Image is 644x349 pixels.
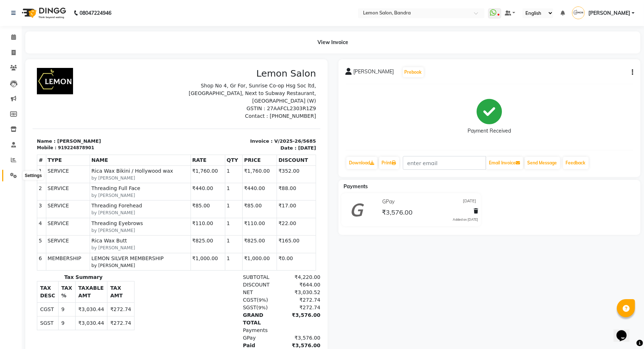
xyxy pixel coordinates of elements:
[463,198,476,206] span: [DATE]
[453,217,478,222] div: Added on [DATE]
[43,215,74,236] th: TAXABLE AMT
[247,245,288,260] div: ₹3,576.00
[5,250,26,263] td: SGST
[206,260,247,268] div: Payments
[210,230,224,236] span: CGST
[4,207,97,215] div: Tax Summary
[210,88,244,99] th: PRICE
[5,88,14,99] th: #
[247,207,288,215] div: ₹4,220.00
[43,236,74,250] td: ₹3,030.44
[486,157,523,169] button: Email Invoice
[192,169,210,186] td: 1
[13,151,57,169] td: SERVICE
[13,88,57,99] th: TYPE
[210,238,224,244] span: SGST
[206,207,247,215] div: SUBTOTAL
[226,238,233,244] span: 9%
[158,169,192,186] td: ₹825.00
[59,153,157,161] span: Threading Eyebrows
[5,117,14,134] td: 2
[74,236,102,250] td: ₹272.74
[25,78,61,85] div: 919224878901
[148,46,283,53] p: Contact : [PHONE_NUMBER]
[59,126,157,132] small: by [PERSON_NAME]
[148,78,283,85] p: Date : [DATE]
[244,169,283,186] td: ₹165.00
[13,117,57,134] td: SERVICE
[206,230,247,237] div: ( )
[4,292,283,298] p: Please visit again !
[572,7,585,19] img: Farheen Ansari
[588,9,630,17] span: [PERSON_NAME]
[158,186,192,204] td: ₹1,000.00
[158,151,192,169] td: ₹110.00
[244,117,283,134] td: ₹88.00
[210,117,244,134] td: ₹440.00
[346,157,378,169] a: Download
[13,186,57,204] td: MEMBERSHIP
[13,169,57,186] td: SERVICE
[4,78,24,85] div: Mobile :
[247,222,288,230] div: ₹3,030.52
[344,183,368,190] span: Payments
[247,268,288,275] div: ₹3,576.00
[354,68,394,78] span: [PERSON_NAME]
[5,236,26,250] td: CGST
[59,161,157,167] small: by [PERSON_NAME]
[13,134,57,151] td: SERVICE
[206,237,247,245] div: ( )
[43,250,74,263] td: ₹3,030.44
[80,3,111,23] b: 08047224946
[210,268,223,274] span: GPay
[23,171,43,180] div: Settings
[4,71,140,78] p: Name : [PERSON_NAME]
[5,215,26,236] th: TAX DESC
[210,151,244,169] td: ₹110.00
[57,88,158,99] th: NAME
[244,99,283,116] td: ₹352.00
[26,215,43,236] th: TAX %
[468,128,511,135] div: Payment Received
[13,99,57,116] td: SERVICE
[210,134,244,151] td: ₹85.00
[563,157,589,169] a: Feedback
[614,320,637,342] iframe: chat widget
[59,101,157,108] span: Rica Wax Bikini / Hollywood wax
[192,186,210,204] td: 1
[148,38,283,46] p: GSTIN : 27AAFCL2303R1Z9
[148,1,283,13] h3: Lemon Salon
[247,215,288,222] div: ₹644.00
[244,88,283,99] th: DISCOUNT
[148,16,283,38] p: Shop No 4, Gr For, Sunrise Co-op Hsg Soc ltd, [GEOGRAPHIC_DATA], Next to Subway Restaurant, [GEOG...
[382,208,413,218] span: ₹3,576.00
[158,117,192,134] td: ₹440.00
[59,171,157,178] span: Rica Wax Butt
[59,196,157,202] small: by [PERSON_NAME]
[192,151,210,169] td: 1
[210,186,244,204] td: ₹1,000.00
[120,302,161,307] span: [PERSON_NAME]
[525,157,560,169] button: Send Message
[26,250,43,263] td: 9
[206,215,247,222] div: DISCOUNT
[5,99,14,116] td: 1
[206,222,247,230] div: NET
[244,151,283,169] td: ₹22.00
[59,108,157,115] small: by [PERSON_NAME]
[244,134,283,151] td: ₹17.00
[4,301,283,307] div: Generated By : at [DATE] 3:55 PM
[382,198,394,206] span: GPay
[210,169,244,186] td: ₹825.00
[379,157,399,169] a: Print
[5,186,14,204] td: 6
[5,151,14,169] td: 4
[26,236,43,250] td: 9
[244,186,283,204] td: ₹0.00
[247,237,288,245] div: ₹272.74
[74,215,102,236] th: TAX AMT
[192,117,210,134] td: 1
[5,169,14,186] td: 5
[247,275,288,283] div: ₹3,576.00
[59,118,157,126] span: Threading Full Face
